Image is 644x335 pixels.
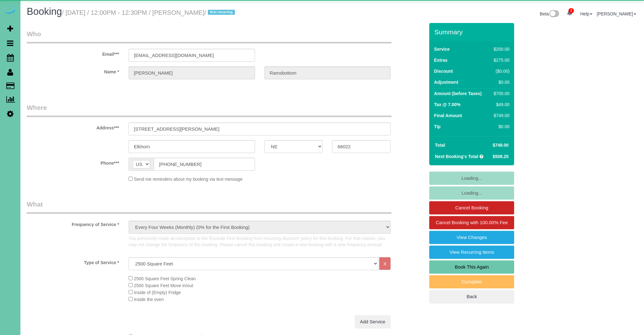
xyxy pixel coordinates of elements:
span: 2500 Square Feet Move in/out [134,283,193,288]
span: $749.00 [493,143,509,148]
span: Inside the oven [134,297,164,302]
a: 2 [563,6,576,20]
a: [PERSON_NAME] [597,11,636,16]
legend: Who [27,29,391,43]
div: $749.00 [491,112,509,119]
small: / [DATE] / 12:00PM - 12:30PM / [PERSON_NAME] [62,9,236,16]
a: Cancel Booking with 100.00% Fee [429,216,514,229]
p: You previously made an exception to the 'Exclude First Booking from recurring discount' policy fo... [129,235,391,248]
span: Booking [27,6,62,17]
legend: Where [27,103,391,117]
div: $700.00 [491,90,509,97]
span: 2 [569,8,574,13]
label: Tax @ 7.00% [434,101,460,108]
h3: Summary [434,28,511,36]
span: Inside of (Empty) Fridge [134,290,181,295]
span: Cancel Booking with 100.00% Fee [436,220,508,225]
label: Discount [434,68,453,74]
span: $508.25 [493,154,509,159]
a: View Changes [429,231,514,244]
label: Extras [434,57,447,63]
a: Back [429,290,514,303]
img: Automaid Logo [4,6,16,15]
a: View Recurring Items [429,246,514,259]
a: Add Service [355,315,391,328]
a: Book This Again [429,260,514,274]
span: 2500 Square Feet Spring Clean [134,276,196,281]
label: Final Amount [434,112,462,119]
strong: Total [435,143,445,148]
a: Beta [540,11,559,16]
div: $200.00 [491,46,509,52]
div: $0.00 [491,123,509,130]
a: Cancel Booking [429,201,514,214]
label: Name * [22,66,124,75]
label: Tip [434,123,441,130]
span: Send me reminders about my booking via text message [134,177,243,182]
label: Frequency of Service * [22,219,124,228]
span: first recurring [208,10,235,15]
div: ($0.00) [491,68,509,74]
label: Type of Service * [22,257,124,266]
legend: What [27,200,391,214]
div: $49.00 [491,101,509,108]
img: New interface [549,10,559,18]
a: Help [580,11,592,16]
div: $275.00 [491,57,509,63]
span: / [204,9,237,16]
label: Service [434,46,450,52]
label: Amount (before Taxes) [434,90,481,97]
div: $0.00 [491,79,509,85]
strong: Next Booking's Total [435,154,478,159]
label: Adjustment [434,79,458,85]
